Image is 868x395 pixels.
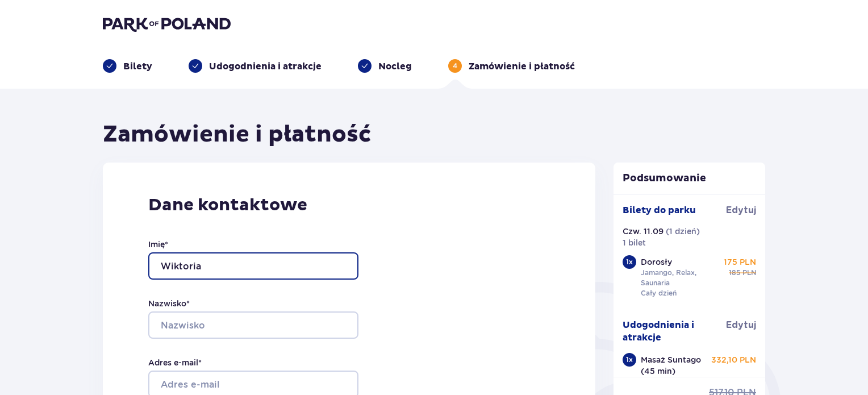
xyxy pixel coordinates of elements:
[148,298,190,309] label: Nazwisko *
[148,311,358,339] input: Nazwisko
[641,354,710,377] p: Masaż Suntago (45 min)
[623,255,636,269] div: 1 x
[726,319,756,331] a: Edytuj
[148,239,168,250] label: Imię *
[623,226,663,237] p: Czw. 11.09
[742,268,756,278] p: PLN
[469,60,575,73] p: Zamówienie i płatność
[148,252,358,280] input: Imię
[641,268,719,288] p: Jamango, Relax, Saunaria
[623,353,636,367] div: 1 x
[623,237,646,248] p: 1 bilet
[726,204,756,217] a: Edytuj
[103,120,372,149] h1: Zamówienie i płatność
[614,172,766,185] p: Podsumowanie
[123,60,152,73] p: Bilety
[623,204,696,217] p: Bilety do parku
[378,60,412,73] p: Nocleg
[148,357,202,368] label: Adres e-mail *
[641,256,672,268] p: Dorosły
[711,354,756,365] p: 332,10 PLN
[453,61,457,71] p: 4
[641,288,677,298] p: Cały dzień
[623,319,727,344] p: Udogodnienia i atrakcje
[209,60,322,73] p: Udogodnienia i atrakcje
[103,16,231,32] img: Park of Poland logo
[724,256,756,268] p: 175 PLN
[729,268,740,278] p: 185
[666,226,700,237] p: ( 1 dzień )
[148,194,550,216] p: Dane kontaktowe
